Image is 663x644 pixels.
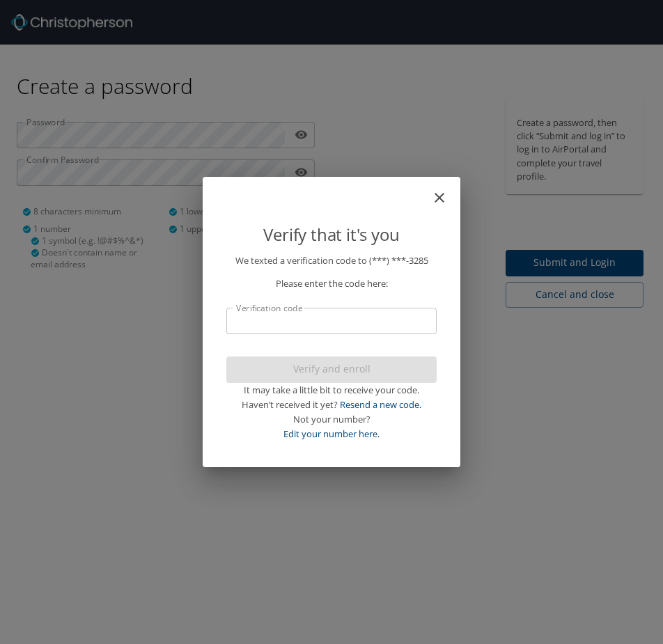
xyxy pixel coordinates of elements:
div: Not your number? [226,412,437,427]
p: Verify that it's you [226,221,437,248]
p: Please enter the code here: [226,276,437,291]
div: It may take a little bit to receive your code. [226,383,437,398]
button: close [438,182,455,199]
a: Resend a new code. [340,398,421,411]
div: Haven’t received it yet? [226,398,437,412]
p: We texted a verification code to (***) ***- 3285 [226,253,437,268]
a: Edit your number here. [283,427,380,440]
